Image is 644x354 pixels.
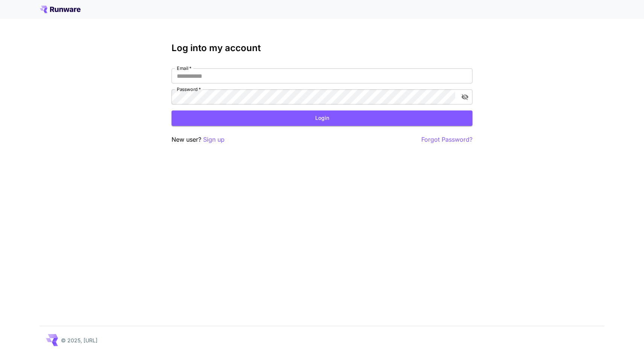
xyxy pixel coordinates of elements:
[61,336,97,344] p: © 2025, [URL]
[172,135,225,144] p: New user?
[172,43,472,53] h3: Log into my account
[177,65,191,71] label: Email
[421,135,472,144] button: Forgot Password?
[203,135,225,144] button: Sign up
[458,90,472,104] button: toggle password visibility
[172,110,472,126] button: Login
[177,86,201,92] label: Password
